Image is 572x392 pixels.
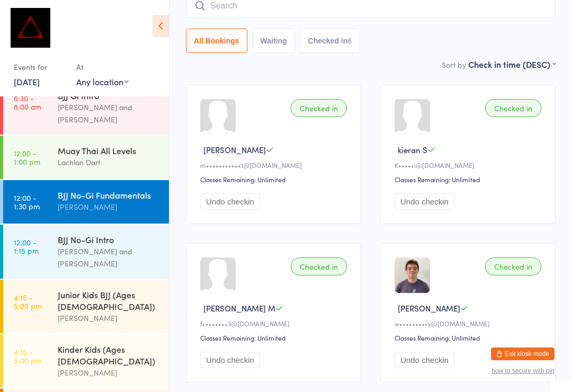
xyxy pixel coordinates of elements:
time: 12:00 - 1:00 pm [14,149,40,166]
a: 12:00 -1:00 pmMuay Thai All LevelsLachlan Dart [3,136,169,179]
div: Classes Remaining: Unlimited [395,175,544,184]
div: Checked in [291,257,347,275]
div: m•••••••••••1@[DOMAIN_NAME] [200,161,350,170]
button: Undo checkin [200,352,260,368]
img: Dominance MMA Abbotsford [11,8,50,48]
a: 6:30 -8:00 amBJJ Gi Intro[PERSON_NAME] and [PERSON_NAME] [3,81,169,135]
div: At [76,58,129,76]
div: [PERSON_NAME] and [PERSON_NAME] [58,101,160,126]
div: Muay Thai All Levels [58,145,160,156]
div: BJJ No-Gi Fundamentals [58,189,160,201]
button: Undo checkin [395,193,454,210]
a: 4:15 -5:00 pmJunior Kids BJJ (Ages [DEMOGRAPHIC_DATA])[PERSON_NAME] [3,280,169,333]
time: 6:30 - 8:00 am [14,94,41,111]
div: 6 [347,37,352,45]
div: Any location [76,76,129,87]
div: [PERSON_NAME] [58,312,160,324]
div: [PERSON_NAME] [58,367,160,379]
div: [PERSON_NAME] [58,201,160,213]
div: Checked in [485,257,541,275]
div: BJJ No-Gi Intro [58,234,160,245]
div: Check in time (DESC) [468,58,556,70]
div: Checked in [485,99,541,117]
div: [PERSON_NAME] and [PERSON_NAME] [58,245,160,270]
button: Undo checkin [395,352,454,368]
div: K•••••i@[DOMAIN_NAME] [395,161,544,170]
div: Kinder Kids (Ages [DEMOGRAPHIC_DATA]) [58,343,160,367]
label: Sort by [442,59,466,70]
button: All Bookings [186,29,247,53]
span: [PERSON_NAME] [203,144,266,155]
a: 4:15 -5:00 pmKinder Kids (Ages [DEMOGRAPHIC_DATA])[PERSON_NAME] [3,334,169,388]
div: Classes Remaining: Unlimited [395,333,544,342]
button: Exit kiosk mode [491,348,555,360]
time: 4:15 - 5:00 pm [14,293,42,310]
time: 12:00 - 1:15 pm [14,238,39,255]
span: kieran S [398,144,427,155]
div: Junior Kids BJJ (Ages [DEMOGRAPHIC_DATA]) [58,289,160,312]
div: Classes Remaining: Unlimited [200,175,350,184]
a: [DATE] [14,76,40,87]
button: how to secure with pin [491,367,555,375]
button: Waiting [253,29,295,53]
a: 12:00 -1:15 pmBJJ No-Gi Intro[PERSON_NAME] and [PERSON_NAME] [3,225,169,279]
time: 4:15 - 5:00 pm [14,348,42,364]
div: Checked in [291,99,347,117]
img: image1739514346.png [395,257,430,293]
span: [PERSON_NAME] M [203,302,275,314]
time: 12:00 - 1:30 pm [14,193,40,210]
div: w•••••••••y@[DOMAIN_NAME] [395,319,544,328]
button: Checked in6 [300,29,360,53]
div: Lachlan Dart [58,156,160,168]
div: f••••••••3@[DOMAIN_NAME] [200,319,350,328]
div: Events for [14,58,66,76]
div: Classes Remaining: Unlimited [200,333,350,342]
span: [PERSON_NAME] [398,302,460,314]
button: Undo checkin [200,193,260,210]
a: 12:00 -1:30 pmBJJ No-Gi Fundamentals[PERSON_NAME] [3,180,169,224]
